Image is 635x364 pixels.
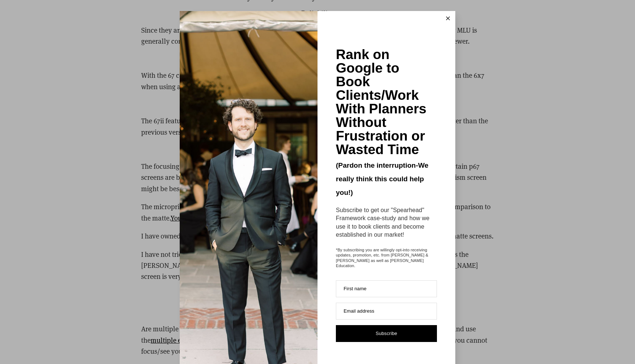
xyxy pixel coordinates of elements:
div: Rank on Google to Book Clients/Work With Planners Without Frustration or Wasted Time [336,48,437,156]
button: Subscribe [336,325,437,342]
div: Subscribe to get our "Spearhead" Framework case-study and how we use it to book clients and becom... [336,206,437,239]
span: (Pardon the interruption-We really think this could help you!) [336,161,428,196]
span: *By subscribing you are willingly opt-into receiving updates, promotion, etc. from [PERSON_NAME] ... [336,247,437,268]
span: Subscribe [376,331,397,336]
